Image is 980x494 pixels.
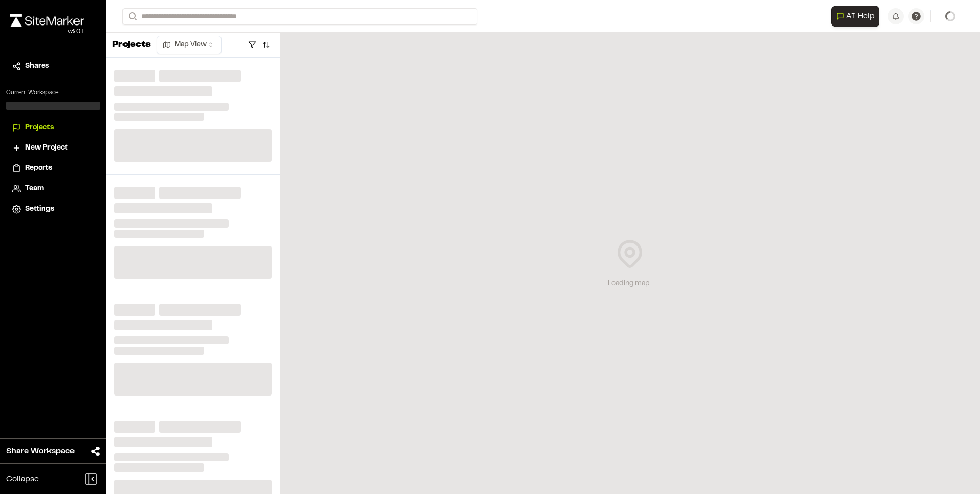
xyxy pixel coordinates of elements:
a: Settings [12,204,94,215]
div: Oh geez...please don't... [10,27,84,36]
div: Open AI Assistant [831,6,884,27]
a: Shares [12,61,94,72]
a: Reports [12,163,94,174]
a: New Project [12,142,94,154]
a: Team [12,183,94,194]
span: Team [25,183,44,194]
p: Current Workspace [6,88,100,97]
span: Reports [25,163,52,174]
a: Projects [12,122,94,133]
span: Share Workspace [6,445,75,457]
span: Settings [25,204,54,215]
span: New Project [25,142,68,154]
span: Projects [25,122,54,133]
p: Projects [112,38,151,52]
span: AI Help [846,10,875,22]
span: Shares [25,61,49,72]
img: rebrand.png [10,14,84,27]
button: Open AI Assistant [831,6,879,27]
button: Search [122,8,141,25]
div: Loading map... [608,278,652,289]
span: Collapse [6,473,39,485]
